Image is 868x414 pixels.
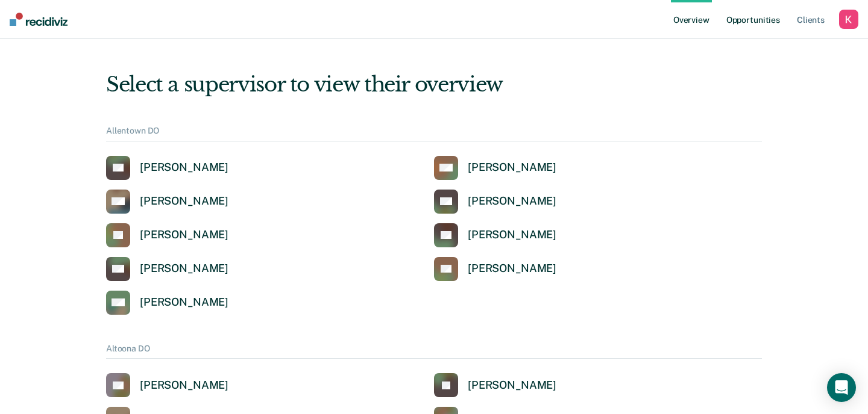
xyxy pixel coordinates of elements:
div: [PERSON_NAME] [468,161,556,175]
a: [PERSON_NAME] [434,156,556,180]
div: [PERSON_NAME] [468,228,556,242]
div: Altoona DO [106,344,762,359]
div: [PERSON_NAME] [140,161,228,175]
a: [PERSON_NAME] [106,257,228,281]
a: [PERSON_NAME] [106,223,228,247]
div: [PERSON_NAME] [140,295,228,309]
a: [PERSON_NAME] [434,257,556,281]
a: [PERSON_NAME] [434,223,556,247]
div: [PERSON_NAME] [468,194,556,208]
div: Select a supervisor to view their overview [106,72,762,97]
a: [PERSON_NAME] [106,190,228,214]
div: [PERSON_NAME] [140,262,228,276]
div: [PERSON_NAME] [468,378,556,392]
a: [PERSON_NAME] [106,156,228,180]
div: [PERSON_NAME] [140,194,228,208]
div: Open Intercom Messenger [827,373,856,402]
a: [PERSON_NAME] [434,190,556,214]
div: [PERSON_NAME] [140,228,228,242]
img: Recidiviz [10,13,68,26]
div: Allentown DO [106,126,762,141]
a: [PERSON_NAME] [434,373,556,397]
div: [PERSON_NAME] [468,262,556,276]
a: [PERSON_NAME] [106,291,228,315]
a: [PERSON_NAME] [106,373,228,397]
div: [PERSON_NAME] [140,378,228,392]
